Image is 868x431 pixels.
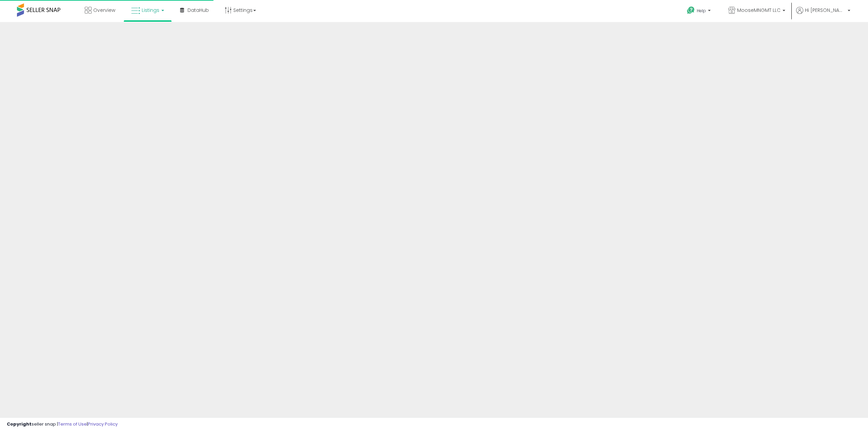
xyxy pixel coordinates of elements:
span: Listings [142,7,159,14]
span: DataHub [188,7,209,14]
a: Help [682,1,717,22]
span: Help [697,8,706,14]
span: Hi [PERSON_NAME] [805,7,846,14]
span: MooseMNGMT LLC [737,7,781,14]
a: Hi [PERSON_NAME] [796,7,850,22]
span: Overview [93,7,115,14]
i: Get Help [687,6,695,15]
